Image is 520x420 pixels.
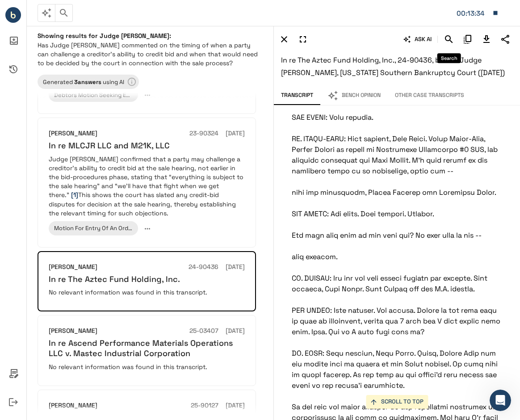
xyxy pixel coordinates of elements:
[226,326,245,336] h6: [DATE]
[49,262,97,272] h6: [PERSON_NAME]
[479,32,494,47] button: Download Transcript
[189,326,218,336] h6: 25-03407
[49,129,97,139] h6: [PERSON_NAME]
[49,224,138,232] span: Motion For Entry Of An Order Approving Bidding Procedures, Scheduling An Auction And Sale Hearing...
[189,262,218,272] h6: 24-90436
[498,32,513,47] button: Share Transcript
[226,401,245,411] h6: [DATE]
[226,129,245,139] h6: [DATE]
[437,53,461,63] div: Search
[49,288,245,297] p: No relevant information was found in this transcript.
[49,401,97,411] h6: [PERSON_NAME]
[452,4,503,22] button: Matter: 48557/2
[226,262,245,272] h6: [DATE]
[457,8,488,19] div: Matter: 48557/2
[320,86,388,105] button: Bench Opinion
[490,390,511,411] iframe: Intercom live chat
[49,88,138,102] div: Debtors Motion Seeking Entry Of An Order Precluding Certain Alleged Secured Parties From Submitti...
[441,32,457,47] button: Search
[49,326,97,336] h6: [PERSON_NAME]
[388,86,471,105] button: Other Case Transcripts
[189,129,218,139] h6: 23-90324
[49,221,138,235] div: Motion For Entry Of An Order Approving Bidding Procedures, Scheduling An Auction And Sale Hearing...
[38,32,263,40] h6: Showing results for Judge [PERSON_NAME]:
[402,32,434,47] button: ASK AI
[49,91,138,99] span: Debtors Motion Seeking Entry Of An Order Precluding Certain Alleged Secured Parties From Submitti...
[274,86,320,105] button: Transcript
[460,32,475,47] button: Copy Citation
[191,401,218,411] h6: 25-90127
[49,140,245,151] h6: In re MLCJR LLC and M21K, LLC
[366,395,428,409] button: SCROLL TO TOP
[49,274,245,284] h6: In re The Aztec Fund Holding, Inc.
[38,78,130,86] span: Generated using AI
[49,338,245,359] h6: In re Ascend Performance Materials Operations LLC v. Mastec Industrial Corporation
[38,75,139,89] div: Learn more about your results
[38,41,263,67] p: Has Judge [PERSON_NAME] commented on the timing of when a party can challenge a creditor's abilit...
[71,191,78,199] span: [1]
[49,155,245,218] p: Judge [PERSON_NAME] confirmed that a party may challenge a creditor’s ability to credit bid at th...
[49,362,245,371] p: No relevant information was found in this transcript.
[74,78,101,86] b: 3 answer s
[281,55,505,77] span: In re The Aztec Fund Holding, Inc., 24-90436, before Judge [PERSON_NAME], [US_STATE] Southern Ban...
